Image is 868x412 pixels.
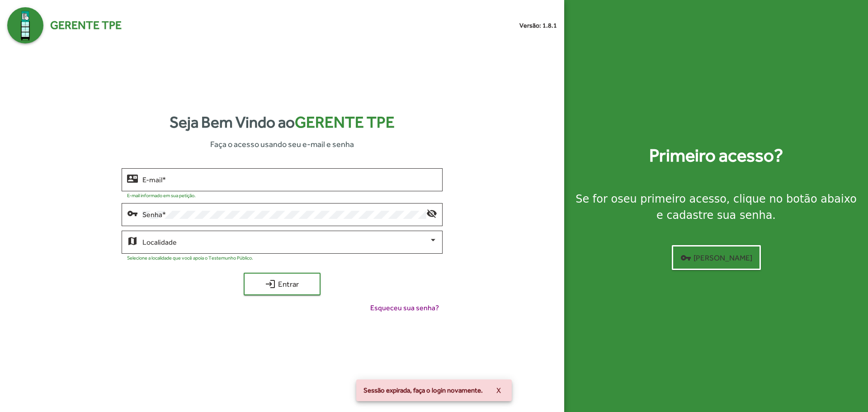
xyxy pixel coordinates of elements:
span: Esqueceu sua senha? [370,303,439,313]
mat-hint: E-mail informado em sua petição. [127,193,196,198]
mat-icon: vpn_key [127,208,138,218]
mat-hint: Selecione a localidade que você apoia o Testemunho Público. [127,255,253,260]
span: Gerente TPE [50,17,122,34]
button: X [489,382,508,398]
mat-icon: vpn_key [680,252,691,263]
div: Se for o , clique no botão abaixo e cadastre sua senha. [575,191,857,223]
strong: Primeiro acesso? [649,142,783,169]
span: Sessão expirada, faça o login novamente. [363,386,483,395]
span: Entrar [252,276,312,292]
mat-icon: contact_mail [127,173,138,184]
button: [PERSON_NAME] [672,245,761,270]
button: Entrar [244,273,321,295]
mat-icon: login [265,279,276,289]
img: Logo Gerente [7,7,43,43]
strong: Seja Bem Vindo ao [170,110,395,134]
strong: seu primeiro acesso [618,193,726,205]
span: Gerente TPE [295,113,395,131]
span: Faça o acesso usando seu e-mail e senha [210,138,354,150]
mat-icon: visibility_off [426,208,437,218]
small: Versão: 1.8.1 [519,21,557,30]
span: [PERSON_NAME] [680,250,752,266]
span: X [496,382,501,398]
mat-icon: map [127,235,138,246]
